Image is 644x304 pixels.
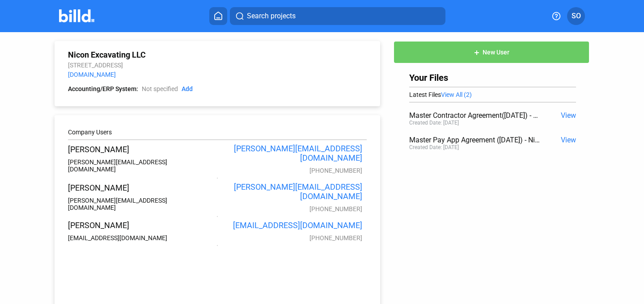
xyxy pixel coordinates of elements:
[215,234,362,242] div: [PHONE_NUMBER]
[68,145,215,154] div: [PERSON_NAME]
[409,91,576,98] div: Latest Files
[561,136,576,144] span: View
[394,41,589,63] button: New User
[215,221,362,230] div: [EMAIL_ADDRESS][DOMAIN_NAME]
[409,111,543,120] div: Master Contractor Agreement([DATE]) - Nicon Excavating LLC.pdf
[182,85,193,94] a: Add
[68,158,215,173] div: [PERSON_NAME][EMAIL_ADDRESS][DOMAIN_NAME]
[483,49,509,56] span: New User
[68,221,215,230] div: [PERSON_NAME]
[572,11,581,21] span: SO
[68,50,367,59] div: Nicon Excavating LLC
[68,183,215,192] div: [PERSON_NAME]
[409,144,459,150] div: Created Date: [DATE]
[215,144,362,162] div: [PERSON_NAME][EMAIL_ADDRESS][DOMAIN_NAME]
[142,85,178,94] span: Not specified
[473,49,480,56] mat-icon: add
[68,62,367,69] div: [STREET_ADDRESS]
[215,205,362,212] div: [PHONE_NUMBER]
[68,234,215,242] div: [EMAIL_ADDRESS][DOMAIN_NAME]
[441,91,472,98] span: View All (2)
[59,9,94,22] img: Billd Company Logo
[230,7,445,25] button: Search projects
[247,11,296,21] span: Search projects
[68,85,138,94] span: Accounting/ERP System:
[215,167,362,174] div: [PHONE_NUMBER]
[215,182,362,201] div: [PERSON_NAME][EMAIL_ADDRESS][DOMAIN_NAME]
[409,72,576,83] div: Your Files
[567,7,585,25] button: SO
[409,136,543,144] div: Master Pay App Agreement ([DATE]) - Nicon Excavating LLC.pdf
[561,111,576,120] span: View
[68,129,367,136] div: Company Users
[68,71,116,78] a: [DOMAIN_NAME]
[409,120,459,126] div: Created Date: [DATE]
[68,197,215,211] div: [PERSON_NAME][EMAIL_ADDRESS][DOMAIN_NAME]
